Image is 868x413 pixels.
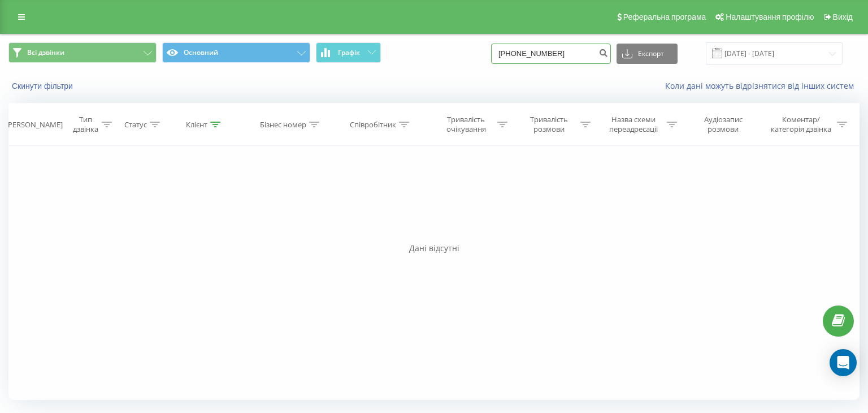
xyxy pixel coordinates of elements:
[617,44,678,64] button: Експорт
[437,115,494,134] div: Тривалість очікування
[665,80,860,91] a: Коли дані можуть відрізнятися вiд інших систем
[338,49,360,57] span: Графік
[604,115,664,134] div: Назва схеми переадресації
[8,42,157,63] button: Всі дзвінки
[623,12,706,21] span: Реферальна програма
[726,12,814,21] span: Налаштування профілю
[491,44,611,64] input: Пошук за номером
[830,349,857,376] div: Open Intercom Messenger
[162,42,310,63] button: Основний
[6,120,63,130] div: [PERSON_NAME]
[72,115,99,134] div: Тип дзвінка
[186,120,207,130] div: Клієнт
[27,48,64,57] span: Всі дзвінки
[520,115,578,134] div: Тривалість розмови
[768,115,834,134] div: Коментар/категорія дзвінка
[350,120,396,130] div: Співробітник
[8,81,79,91] button: Скинути фільтри
[316,42,381,63] button: Графік
[124,120,147,130] div: Статус
[690,115,757,134] div: Аудіозапис розмови
[260,120,306,130] div: Бізнес номер
[833,12,853,21] span: Вихід
[8,243,860,254] div: Дані відсутні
